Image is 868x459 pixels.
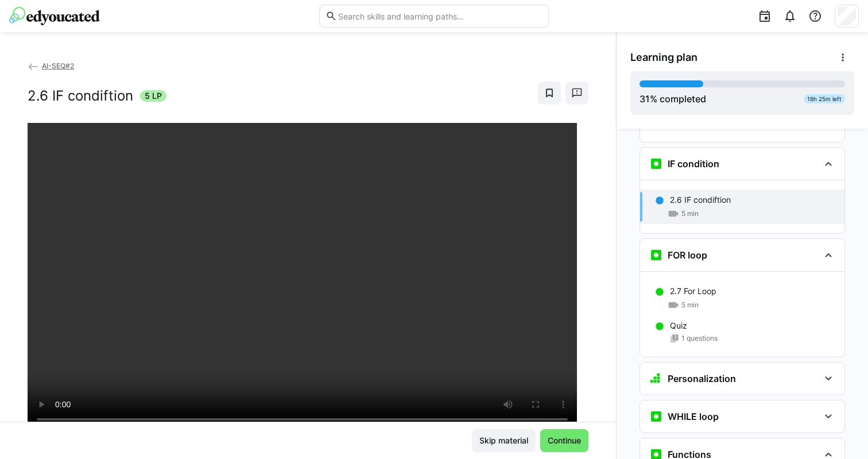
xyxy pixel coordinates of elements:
h3: FOR loop [668,249,707,261]
span: 1 questions [681,334,718,343]
p: 2.6 IF condiftion [670,194,731,206]
h3: IF condition [668,158,719,169]
p: Quiz [670,320,687,331]
h2: 2.6 IF condiftion [28,87,133,105]
span: AI-SEQ#2 [42,61,74,70]
p: 2.7 For Loop [670,286,716,297]
span: Skip material [478,435,530,446]
div: 18h 25m left [804,94,845,103]
span: 5 min [681,300,699,310]
h3: Personalization [668,373,736,384]
input: Search skills and learning paths… [337,11,542,21]
button: Continue [540,429,588,452]
div: % completed [640,92,706,106]
span: Continue [546,435,583,446]
span: Learning plan [630,51,697,64]
button: Skip material [472,429,536,452]
a: AI-SEQ#2 [28,61,74,70]
span: 5 min [681,209,699,218]
span: 31 [640,93,650,105]
h3: WHILE loop [668,411,719,422]
span: 5 LP [145,90,162,102]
